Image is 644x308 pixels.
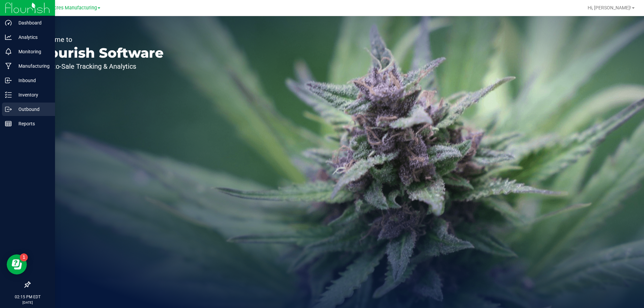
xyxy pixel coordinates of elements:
[12,91,52,99] p: Inventory
[5,120,12,127] inline-svg: Reports
[5,34,12,41] inline-svg: Analytics
[5,48,12,55] inline-svg: Monitoring
[5,77,12,84] inline-svg: Inbound
[12,120,52,128] p: Reports
[36,36,164,43] p: Welcome to
[588,5,631,10] span: Hi, [PERSON_NAME]!
[12,33,52,41] p: Analytics
[3,294,52,300] p: 02:15 PM EDT
[36,46,164,60] p: Flourish Software
[5,91,12,98] inline-svg: Inventory
[5,63,12,69] inline-svg: Manufacturing
[12,105,52,113] p: Outbound
[20,253,28,261] iframe: Resource center unread badge
[12,76,52,84] p: Inbound
[3,300,52,305] p: [DATE]
[12,62,52,70] p: Manufacturing
[37,5,97,11] span: Green Acres Manufacturing
[12,48,52,56] p: Monitoring
[12,19,52,27] p: Dashboard
[36,63,164,70] p: Seed-to-Sale Tracking & Analytics
[5,19,12,26] inline-svg: Dashboard
[7,254,27,274] iframe: Resource center
[5,106,12,113] inline-svg: Outbound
